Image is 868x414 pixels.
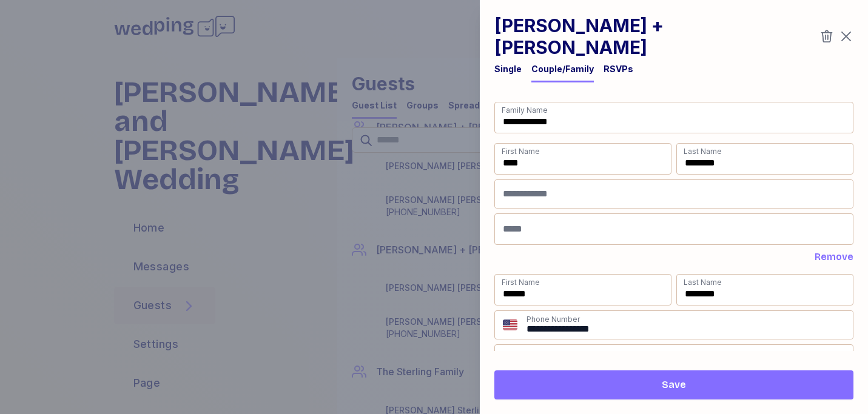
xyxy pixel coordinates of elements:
[494,15,819,58] h1: [PERSON_NAME] + [PERSON_NAME]
[531,63,594,75] div: Couple/Family
[494,63,522,75] div: Single
[494,370,853,399] button: Save
[662,378,686,392] span: Save
[676,143,853,175] input: Last Name
[604,63,633,75] div: RSVPs
[494,102,853,133] input: Family Name
[676,274,853,305] input: Last Name
[494,213,853,245] input: Email
[494,274,671,305] input: First Name
[494,143,671,175] input: First Name
[815,250,853,264] button: Remove
[494,344,853,376] input: Email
